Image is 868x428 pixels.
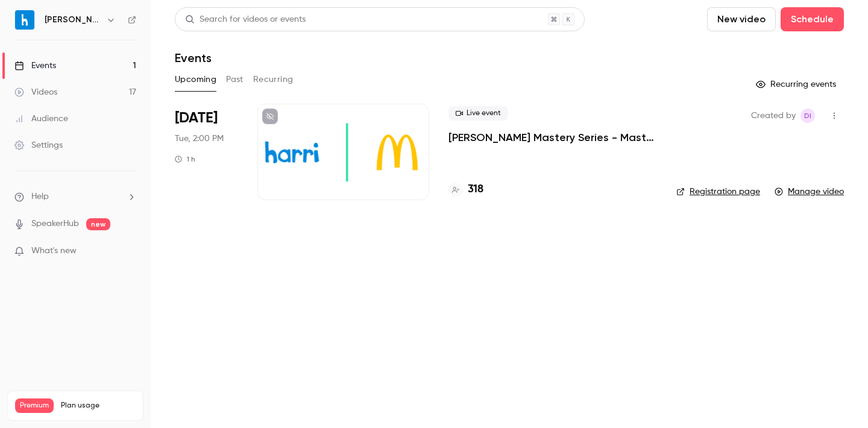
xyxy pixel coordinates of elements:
[804,109,811,123] span: DI
[175,154,195,164] div: 1 h
[175,51,212,65] h1: Events
[781,7,844,31] button: Schedule
[15,10,34,30] img: Harri
[775,186,844,198] a: Manage video
[31,218,79,230] a: SpeakerHub
[750,75,844,94] button: Recurring events
[175,70,216,89] button: Upcoming
[800,109,815,123] span: Dennis Ivanov
[175,133,224,145] span: Tue, 2:00 PM
[448,130,657,145] a: [PERSON_NAME] Mastery Series - Master Timekeeping & Payroll in Harri_September Session 2
[676,186,760,198] a: Registration page
[707,7,776,31] button: New video
[185,13,306,26] div: Search for videos or events
[14,60,56,72] div: Events
[14,86,57,98] div: Videos
[14,113,68,125] div: Audience
[448,106,508,121] span: Live event
[448,181,483,198] a: 318
[14,190,136,203] li: help-dropdown-opener
[751,109,796,123] span: Created by
[226,70,244,89] button: Past
[86,218,110,230] span: new
[14,139,63,151] div: Settings
[122,246,136,257] iframe: Noticeable Trigger
[15,398,54,413] span: Premium
[253,70,294,89] button: Recurring
[175,104,238,200] div: Sep 23 Tue, 2:00 PM (America/New York)
[175,109,218,128] span: [DATE]
[31,245,77,257] span: What's new
[468,181,483,198] h4: 318
[61,401,136,411] span: Plan usage
[31,190,49,203] span: Help
[45,14,101,26] h6: [PERSON_NAME]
